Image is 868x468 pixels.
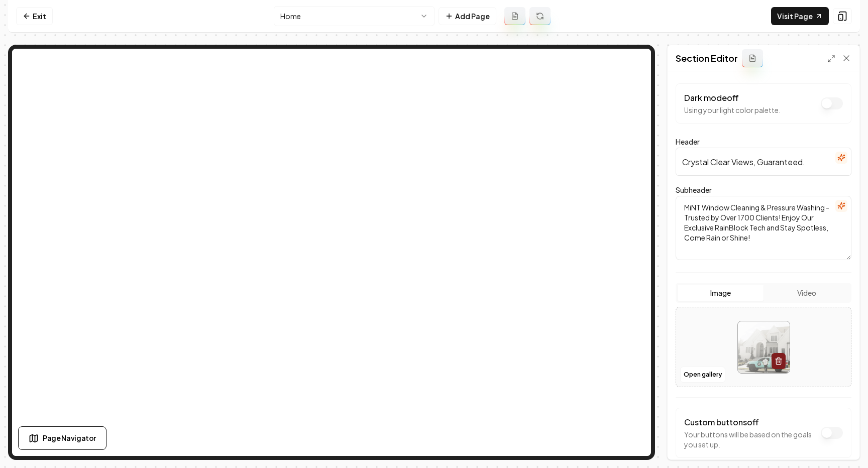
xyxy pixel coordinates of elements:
p: Using your light color palette. [684,105,781,115]
button: Regenerate page [529,7,551,25]
button: Video [764,285,849,301]
p: Your buttons will be based on the goals you set up. [684,429,816,449]
img: image [738,321,790,373]
button: Page Navigator [18,426,106,450]
button: Image [678,285,764,301]
label: Custom buttons off [684,417,759,427]
span: Page Navigator [43,433,96,443]
a: Visit Page [771,7,829,25]
input: Header [676,148,851,176]
label: Subheader [676,185,712,194]
h2: Section Editor [676,51,738,65]
label: Dark mode off [684,92,739,103]
button: Open gallery [680,367,725,383]
label: Header [676,137,700,146]
button: Add Page [439,7,496,25]
button: Add admin section prompt [742,49,763,67]
button: Add admin page prompt [504,7,525,25]
a: Exit [16,7,53,25]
